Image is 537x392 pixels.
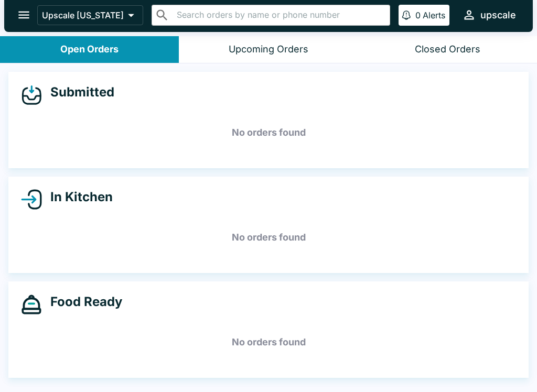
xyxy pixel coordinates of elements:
input: Search orders by name or phone number [174,8,385,23]
div: upscale [480,9,516,21]
div: Upcoming Orders [229,43,308,56]
h4: In Kitchen [42,189,113,205]
button: upscale [458,4,520,26]
div: Closed Orders [415,43,480,56]
p: Upscale [US_STATE] [42,10,124,20]
p: 0 [415,10,421,20]
p: Alerts [423,10,445,20]
h5: No orders found [21,114,516,151]
h4: Submitted [42,84,114,100]
div: Open Orders [60,43,119,56]
h5: No orders found [21,323,516,361]
h5: No orders found [21,219,516,256]
button: Upscale [US_STATE] [37,5,143,25]
button: open drawer [10,2,37,28]
h4: Food Ready [42,294,122,310]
